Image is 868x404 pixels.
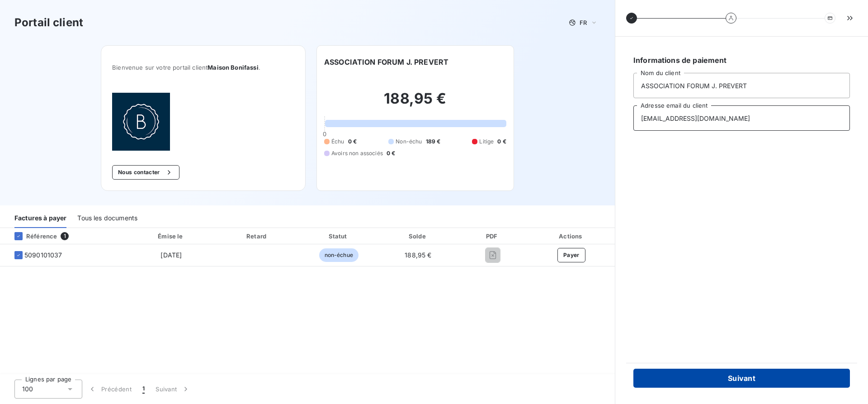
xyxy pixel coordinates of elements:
[405,251,431,259] span: 188,95 €
[633,73,850,98] input: placeholder
[323,130,326,138] span: 0
[300,232,377,241] div: Statut
[77,209,137,228] div: Tous les documents
[396,138,422,146] span: Non-échu
[112,64,294,71] span: Bienvenue sur votre portail client .
[24,251,62,260] span: 5090101037
[82,380,137,399] button: Précédent
[557,248,585,262] button: Payer
[61,232,69,240] span: 1
[633,105,850,131] input: placeholder
[142,385,145,394] span: 1
[324,90,506,117] h2: 188,95 €
[479,138,494,146] span: Litige
[530,232,613,241] div: Actions
[137,380,150,399] button: 1
[14,209,66,228] div: Factures à payer
[112,93,170,151] img: Company logo
[633,369,850,388] button: Suivant
[208,64,258,71] span: Maison Bonifassi
[633,55,850,66] h6: Informations de paiement
[497,138,506,146] span: 0 €
[580,19,587,26] span: FR
[14,14,83,31] h3: Portail client
[7,232,57,240] div: Référence
[381,232,455,241] div: Solde
[348,138,357,146] span: 0 €
[128,232,214,241] div: Émise le
[218,232,297,241] div: Retard
[331,138,344,146] span: Échu
[112,165,179,180] button: Nous contacter
[319,248,359,262] span: non-échue
[324,57,448,67] h6: ASSOCIATION FORUM J. PREVERT
[459,232,526,241] div: PDF
[426,138,441,146] span: 189 €
[22,385,33,394] span: 100
[387,149,395,157] span: 0 €
[160,251,182,259] span: [DATE]
[331,149,383,157] span: Avoirs non associés
[150,380,196,399] button: Suivant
